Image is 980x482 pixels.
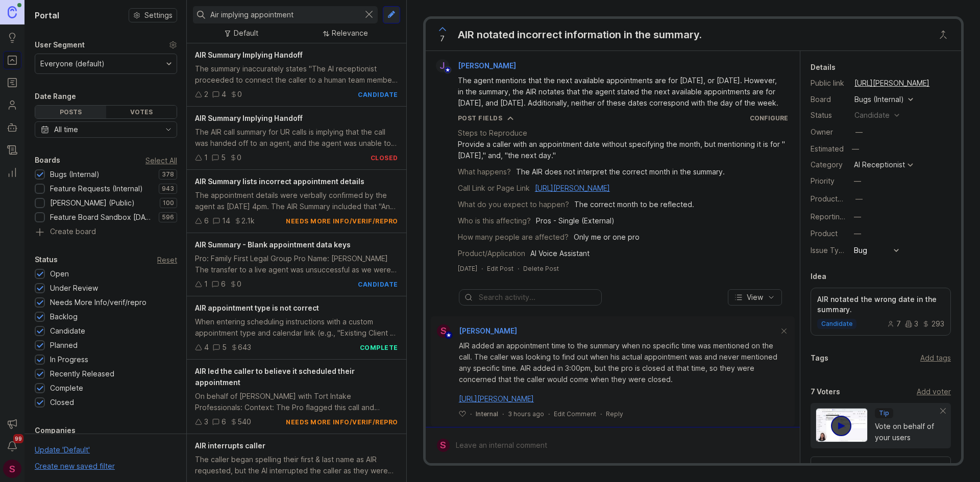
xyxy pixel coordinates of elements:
[195,391,398,413] div: On behalf of [PERSON_NAME] with Tort Intake Professionals: Context: The Pro flagged this call and...
[204,89,208,100] div: 2
[187,107,406,170] a: AIR Summary Implying HandoffThe AIR call summary for UR calls is implying that the call was hande...
[458,183,530,194] div: Call Link or Page Link
[458,114,514,122] button: Post Fields
[195,367,355,387] span: AIR led the caller to believe it scheduled their appointment
[195,253,398,275] div: Pro: Family First Legal Group Pro Name: [PERSON_NAME] The transfer to a live agent was unsuccessf...
[144,10,173,20] span: Settings
[811,194,865,203] label: ProductboardID
[50,212,154,223] div: Feature Board Sandbox [DATE]
[106,106,177,118] div: Votes
[3,415,21,433] button: Announcements
[606,410,623,418] div: Reply
[811,386,840,398] div: 7 Voters
[221,152,226,163] div: 5
[187,43,406,107] a: AIR Summary Implying HandoffThe summary inaccurately states "The AI receptionist proceeded to con...
[50,297,146,308] div: Needs More Info/verif/repro
[204,342,209,353] div: 4
[222,215,230,226] div: 14
[431,324,517,338] a: S[PERSON_NAME]
[50,311,78,322] div: Backlog
[458,139,788,161] div: Provide a caller with an appointment date without specifying the month, but mentioning it is for ...
[750,114,788,122] a: Configure
[162,213,174,221] p: 596
[458,28,702,42] div: AIR notated incorrect information in the summary.
[237,89,242,100] div: 0
[600,410,602,418] div: ·
[487,264,513,273] div: Edit Post
[811,126,846,138] div: Owner
[817,294,944,315] p: AIR notated the wrong date in the summary.
[747,292,763,302] span: View
[440,33,445,44] span: 7
[437,324,450,338] div: S
[195,240,351,249] span: AIR Summary - Blank appointment data keys
[187,360,406,434] a: AIR led the caller to believe it scheduled their appointmentOn behalf of [PERSON_NAME] with Tort ...
[237,278,241,290] div: 0
[523,264,559,273] div: Delete Post
[920,352,951,364] div: Add tags
[811,176,835,185] label: Priority
[811,212,865,221] label: Reporting Team
[204,215,209,226] div: 6
[286,217,398,225] div: needs more info/verif/repro
[50,325,85,337] div: Candidate
[187,170,406,233] a: AIR Summary lists incorrect appointment detailsThe appointment details were verbally confirmed by...
[371,154,398,162] div: closed
[458,75,779,109] div: The agent mentions that the next available appointments are for [DATE], or [DATE]. However, in th...
[238,342,251,353] div: 643
[195,303,319,312] span: AIR appointment type is not correct
[811,159,846,170] div: Category
[459,394,534,403] a: [URL][PERSON_NAME]
[3,141,21,159] a: Changelog
[851,77,933,90] a: [URL][PERSON_NAME]
[905,320,918,327] div: 3
[195,316,398,339] div: When entering scheduling instructions with a custom appointment type and calendar link (e.g., "Ex...
[50,368,114,379] div: Recently Released
[811,270,826,283] div: Idea
[50,197,135,209] div: [PERSON_NAME] (Public)
[437,439,450,452] div: S
[536,215,615,226] div: Pros - Single (External)
[444,66,451,74] img: member badge
[50,183,143,194] div: Feature Requests (Internal)
[508,410,544,418] span: 3 hours ago
[50,354,88,365] div: In Progress
[129,8,177,22] a: Settings
[855,193,863,205] div: —
[3,460,21,478] div: S
[811,229,838,238] label: Product
[458,199,569,210] div: What do you expect to happen?
[554,410,596,418] div: Edit Comment
[195,126,398,149] div: The AIR call summary for UR calls is implying that the call was handed off to an agent, and the a...
[854,175,861,187] div: —
[204,416,208,427] div: 3
[574,232,640,243] div: Only me or one pro
[50,397,74,408] div: Closed
[821,320,852,328] p: candidate
[430,59,524,72] a: J[PERSON_NAME]
[811,288,951,336] a: AIR notated the wrong date in the summary.candidate73293
[816,408,868,442] img: video-thumbnail-vote-d41b83416815613422e2ca741bf692cc.jpg
[458,215,531,226] div: Who is this affecting?
[933,24,953,45] button: Close button
[195,114,303,122] span: AIR Summary Implying Handoff
[854,110,890,121] div: candidate
[187,296,406,360] a: AIR appointment type is not correctWhen entering scheduling instructions with a custom appointmen...
[237,416,251,427] div: 540
[854,245,867,256] div: Bug
[13,434,23,443] span: 99
[458,264,477,273] a: [DATE]
[922,320,944,327] div: 293
[195,454,398,476] div: The caller began spelling their first & last name as AIR requested, but the AI interrupted the ca...
[574,199,694,210] div: The correct month to be reflected.
[50,383,83,394] div: Complete
[811,94,846,105] div: Board
[40,58,105,69] div: Everyone (default)
[502,410,504,418] div: ·
[458,61,516,70] span: [PERSON_NAME]
[35,444,90,461] div: Update ' Default '
[3,437,21,455] button: Notifications
[35,424,76,437] div: Companies
[204,152,208,163] div: 1
[811,110,846,121] div: Status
